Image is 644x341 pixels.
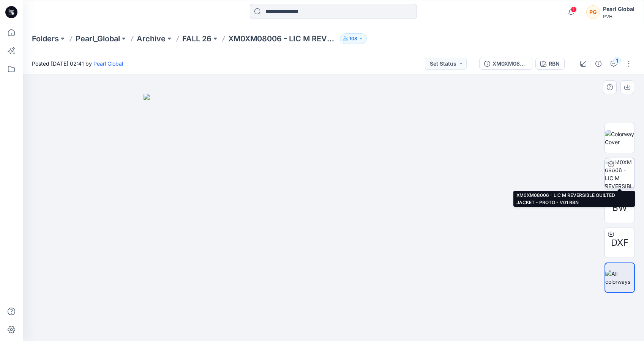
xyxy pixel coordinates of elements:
a: Pearl Global [93,60,123,67]
span: DXF [611,236,628,250]
div: Pearl Global [603,5,635,14]
div: RBN [549,60,560,68]
span: Posted [DATE] 02:41 by [32,60,123,68]
button: RBN [535,58,565,70]
img: XM0XM08006 - LIC M REVERSIBLE QUILTED JACKET - PROTO - V01 RBN [605,158,635,188]
span: BW [612,201,627,215]
button: Details [592,58,605,70]
p: XM0XM08006 - LIC M REVERSIBLE QUILTED JACKET - PROTO - V01 [228,33,337,44]
button: 108 [340,33,367,44]
img: eyJhbGciOiJIUzI1NiIsImtpZCI6IjAiLCJzbHQiOiJzZXMiLCJ0eXAiOiJKV1QifQ.eyJkYXRhIjp7InR5cGUiOiJzdG9yYW... [144,94,523,341]
p: 108 [349,35,357,43]
span: 1 [571,6,577,13]
div: XM0XM08006 - LIC M REVERSIBLE QUILTED JACKET - PROTO - V01 [492,60,527,68]
div: PG [586,5,600,19]
button: XM0XM08006 - LIC M REVERSIBLE QUILTED JACKET - PROTO - V01 [479,58,532,70]
button: 1 [608,58,620,70]
img: All colorways [605,270,634,286]
a: Archive [137,33,166,44]
div: 1 [613,57,621,64]
div: PVH [603,14,635,19]
a: Pearl_Global [76,33,120,44]
img: Colorway Cover [605,130,635,146]
a: Folders [32,33,59,44]
a: FALL 26 [182,33,212,44]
